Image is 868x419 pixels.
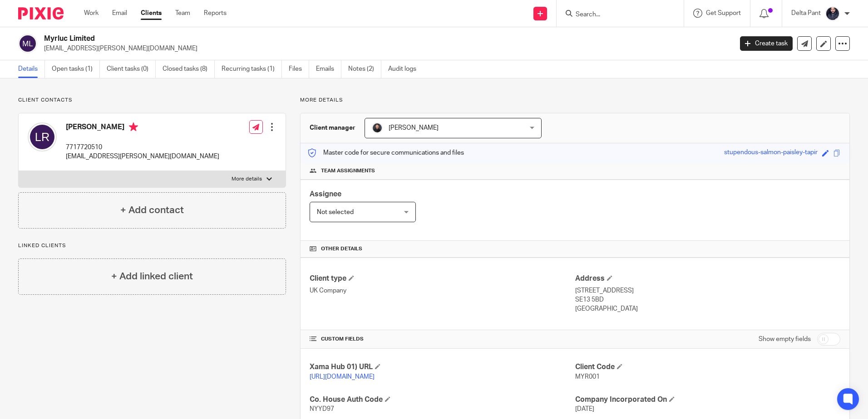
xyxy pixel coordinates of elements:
a: Open tasks (1) [52,60,100,78]
span: Team assignments [321,167,375,175]
img: My%20Photo.jpg [372,122,383,133]
a: Email [112,9,127,18]
label: Show empty fields [759,335,811,344]
p: Delta Pant [791,9,821,18]
div: stupendous-salmon-paisley-tapir [724,148,818,158]
p: [GEOGRAPHIC_DATA] [575,304,840,313]
h4: Address [575,274,840,283]
a: Work [84,9,99,18]
span: [PERSON_NAME] [389,125,439,131]
span: Assignee [310,190,341,198]
a: Team [175,9,190,18]
a: Details [18,60,45,78]
h4: + Add contact [120,203,184,217]
a: Clients [141,9,162,18]
i: Primary [129,122,138,132]
a: Recurring tasks (1) [222,60,282,78]
h4: Company Incorporated On [575,395,840,404]
input: Search [575,11,656,19]
h2: Myrluc Limited [44,34,590,44]
p: [EMAIL_ADDRESS][PERSON_NAME][DOMAIN_NAME] [66,152,219,161]
a: Notes (2) [348,60,381,78]
h4: Co. House Auth Code [310,395,575,404]
p: [EMAIL_ADDRESS][PERSON_NAME][DOMAIN_NAME] [44,44,726,53]
p: Linked clients [18,242,286,249]
a: Reports [204,9,227,18]
img: dipesh-min.jpg [825,6,840,21]
h4: Xama Hub 01) URL [310,362,575,372]
a: Files [289,60,309,78]
a: Audit logs [388,60,423,78]
p: SE13 5BD [575,295,840,304]
span: Not selected [317,209,354,215]
p: More details [300,97,850,104]
h4: Client Code [575,362,840,372]
p: [STREET_ADDRESS] [575,286,840,295]
span: NYYD97 [310,406,334,412]
h3: Client manager [310,123,355,132]
a: Client tasks (0) [107,60,156,78]
a: Create task [740,36,793,51]
span: Other details [321,245,362,253]
span: [DATE] [575,406,594,412]
p: Client contacts [18,97,286,104]
h4: [PERSON_NAME] [66,122,219,134]
a: Emails [316,60,341,78]
p: 7717720510 [66,143,219,152]
p: More details [232,175,262,183]
h4: Client type [310,274,575,283]
p: Master code for secure communications and files [307,148,464,157]
a: Closed tasks (8) [163,60,215,78]
h4: CUSTOM FIELDS [310,336,575,343]
span: Get Support [706,10,741,16]
img: svg%3E [28,122,57,151]
span: MYR001 [575,374,600,380]
img: Pixie [18,7,64,19]
h4: + Add linked client [111,269,193,283]
p: UK Company [310,286,575,295]
a: [URL][DOMAIN_NAME] [310,374,375,380]
img: svg%3E [18,34,37,53]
